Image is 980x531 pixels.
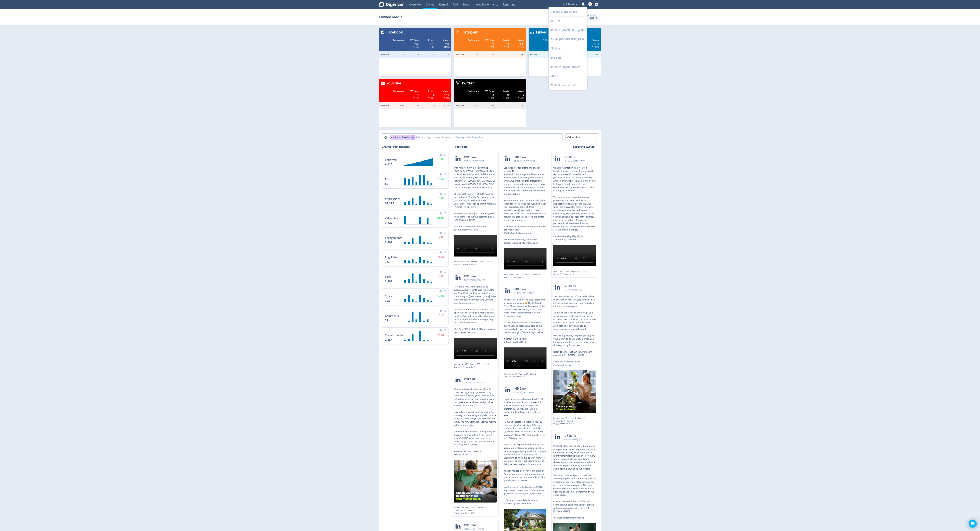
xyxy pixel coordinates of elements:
[549,16,587,26] a: AISNSW
[549,44,587,53] a: Digivizer
[549,62,587,71] a: [PERSON_NAME] Design
[549,81,587,90] a: White Space Dental
[549,71,587,81] a: SDECC
[549,35,587,44] a: Barilla [GEOGRAPHIC_DATA]
[549,26,587,35] a: [PERSON_NAME] Group AU
[969,520,977,528] div: Open Intercom Messenger
[549,53,587,62] a: IMB Bank
[549,7,587,16] a: Manage Brand Space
